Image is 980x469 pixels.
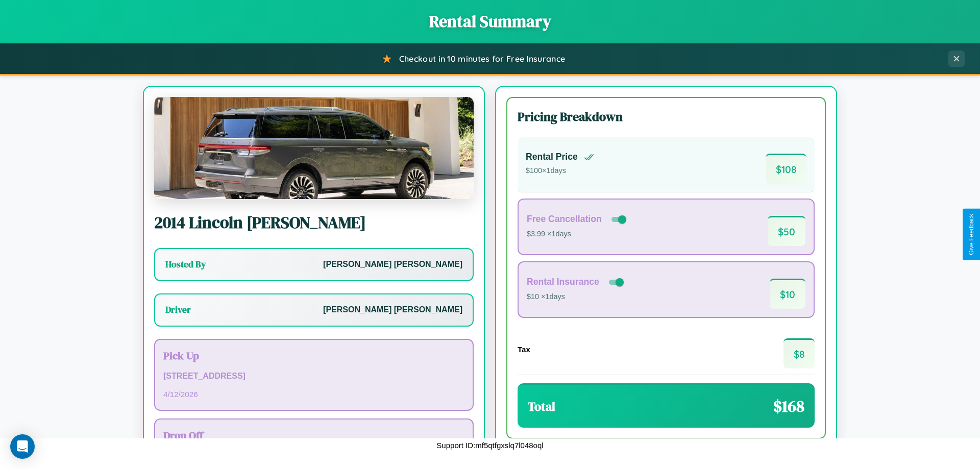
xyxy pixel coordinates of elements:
p: [STREET_ADDRESS] [163,369,464,384]
div: Open Intercom Messenger [10,434,35,459]
span: $ 108 [766,154,806,184]
p: 4 / 12 / 2026 [163,387,464,401]
h4: Rental Price [526,152,578,162]
span: $ 50 [768,216,805,246]
h3: Total [528,398,555,415]
span: $ 168 [773,395,804,417]
p: Support ID: mf5qtfgxslq7l048oql [436,438,543,452]
p: [PERSON_NAME] [PERSON_NAME] [323,303,462,317]
h3: Pricing Breakdown [518,108,815,125]
h2: 2014 Lincoln [PERSON_NAME] [154,211,474,234]
h4: Tax [518,345,530,354]
p: $3.99 × 1 days [527,228,628,241]
img: Lincoln Blackwood [154,97,474,199]
h3: Hosted By [165,258,206,270]
p: [PERSON_NAME] [PERSON_NAME] [323,257,462,272]
h4: Rental Insurance [527,277,599,287]
h3: Drop Off [163,428,464,442]
h3: Pick Up [163,348,464,363]
h4: Free Cancellation [527,214,602,225]
span: $ 8 [783,338,815,368]
span: Checkout in 10 minutes for Free Insurance [399,54,565,64]
p: $ 100 × 1 days [526,164,594,178]
h1: Rental Summary [10,10,970,33]
h3: Driver [165,304,191,316]
div: Give Feedback [968,214,975,255]
span: $ 10 [770,279,805,309]
p: $10 × 1 days [527,290,626,304]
